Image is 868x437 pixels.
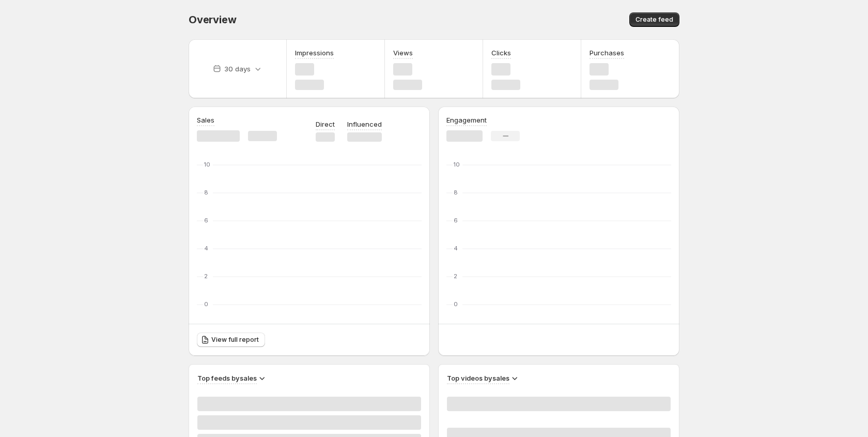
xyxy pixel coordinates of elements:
[204,217,208,224] text: 6
[204,300,208,308] text: 0
[454,245,458,252] text: 4
[197,373,257,383] h3: Top feeds by sales
[590,48,624,58] h3: Purchases
[454,273,457,280] text: 2
[393,48,413,58] h3: Views
[454,189,458,196] text: 8
[454,300,458,308] text: 0
[204,245,208,252] text: 4
[447,373,509,383] h3: Top videos by sales
[636,16,673,24] span: Create feed
[204,273,208,280] text: 2
[197,115,214,125] h3: Sales
[629,12,679,27] button: Create feed
[295,48,334,58] h3: Impressions
[204,189,208,196] text: 8
[446,115,487,125] h3: Engagement
[316,119,335,129] p: Direct
[454,161,460,168] text: 10
[224,64,251,74] p: 30 days
[189,13,236,26] span: Overview
[347,119,382,129] p: Influenced
[211,336,259,344] span: View full report
[491,48,511,58] h3: Clicks
[197,333,265,347] a: View full report
[454,217,458,224] text: 6
[204,161,210,168] text: 10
